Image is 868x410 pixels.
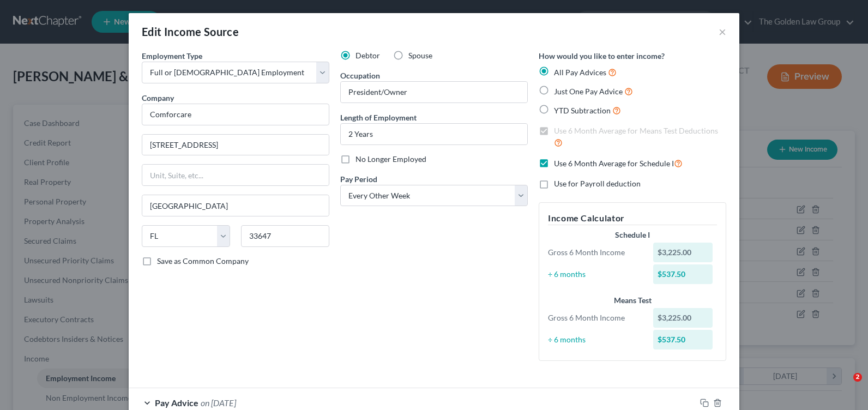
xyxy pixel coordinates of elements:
[554,179,641,188] span: Use for Payroll deduction
[539,50,665,62] label: How would you like to enter income?
[554,159,674,168] span: Use 6 Month Average for Schedule I
[142,165,329,185] input: Unit, Suite, etc...
[853,373,862,382] span: 2
[355,154,426,164] span: No Longer Employed
[542,312,648,323] div: Gross 6 Month Income
[340,112,417,123] label: Length of Employment
[157,256,249,266] span: Save as Common Company
[653,308,713,328] div: $3,225.00
[340,174,377,184] span: Pay Period
[355,51,380,60] span: Debtor
[719,25,726,38] button: ×
[340,70,380,81] label: Occupation
[554,87,623,96] span: Just One Pay Advice
[142,93,174,102] span: Company
[142,195,329,216] input: Enter city...
[542,269,648,280] div: ÷ 6 months
[341,82,527,102] input: --
[142,51,202,61] span: Employment Type
[142,135,329,155] input: Enter address...
[155,397,198,408] span: Pay Advice
[201,397,236,408] span: on [DATE]
[542,334,648,345] div: ÷ 6 months
[653,243,713,262] div: $3,225.00
[548,212,717,225] h5: Income Calculator
[142,24,239,39] div: Edit Income Source
[408,51,432,60] span: Spouse
[653,264,713,284] div: $537.50
[831,373,857,399] iframe: Intercom live chat
[653,330,713,349] div: $537.50
[548,295,717,306] div: Means Test
[142,104,329,125] input: Search company by name...
[542,247,648,258] div: Gross 6 Month Income
[241,225,329,247] input: Enter zip...
[554,68,606,77] span: All Pay Advices
[341,124,527,144] input: ex: 2 years
[548,230,717,240] div: Schedule I
[554,126,718,135] span: Use 6 Month Average for Means Test Deductions
[554,106,611,115] span: YTD Subtraction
